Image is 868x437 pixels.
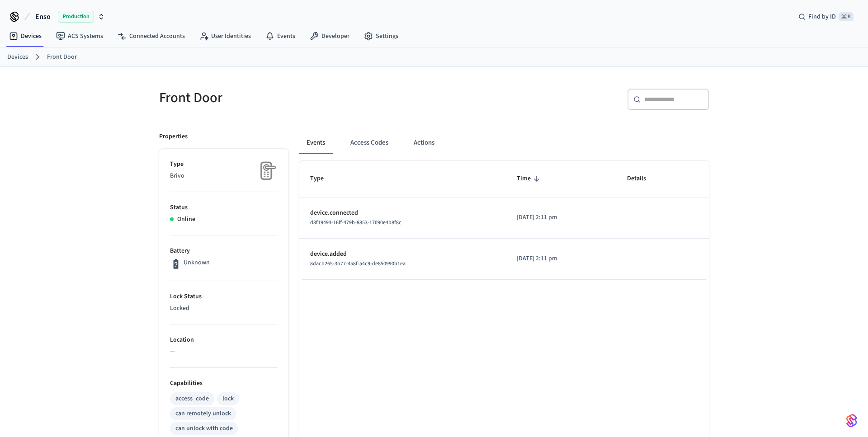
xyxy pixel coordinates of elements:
[846,414,857,428] img: SeamLogoGradient.69752ec5.svg
[222,394,234,404] div: lock
[791,9,861,25] div: Find by ID⌘ K
[170,335,278,345] p: Location
[299,161,709,279] table: sticky table
[2,28,49,44] a: Devices
[170,203,278,212] p: Status
[310,172,335,186] span: Type
[310,249,495,259] p: device.added
[839,12,854,21] span: ⌘ K
[58,11,94,23] span: Production
[170,304,278,313] p: Locked
[517,254,605,263] p: [DATE] 2:11 pm
[310,208,495,218] p: device.connected
[310,219,401,226] span: d3f19493-16ff-479b-8853-17090e4b8f8c
[310,260,406,268] span: 8dacb265-3b77-458f-a4c9-de850990b1ea
[184,258,210,268] p: Unknown
[258,28,302,44] a: Events
[170,292,278,301] p: Lock Status
[110,28,192,44] a: Connected Accounts
[175,424,233,433] div: can unlock with code
[170,246,278,256] p: Battery
[299,132,709,154] div: ant example
[170,347,278,357] p: —
[192,28,258,44] a: User Identities
[808,12,836,21] span: Find by ID
[255,160,278,182] img: Placeholder Lock Image
[7,52,28,62] a: Devices
[170,160,278,169] p: Type
[47,52,77,62] a: Front Door
[517,172,542,186] span: Time
[302,28,357,44] a: Developer
[177,215,195,224] p: Online
[517,213,605,222] p: [DATE] 2:11 pm
[175,394,209,404] div: access_code
[159,132,188,141] p: Properties
[159,89,429,107] h5: Front Door
[299,132,332,154] button: Events
[627,172,658,186] span: Details
[406,132,442,154] button: Actions
[357,28,406,44] a: Settings
[170,379,278,388] p: Capabilities
[49,28,110,44] a: ACS Systems
[343,132,396,154] button: Access Codes
[175,409,231,418] div: can remotely unlock
[35,11,51,22] span: Enso
[170,171,278,181] p: Brivo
